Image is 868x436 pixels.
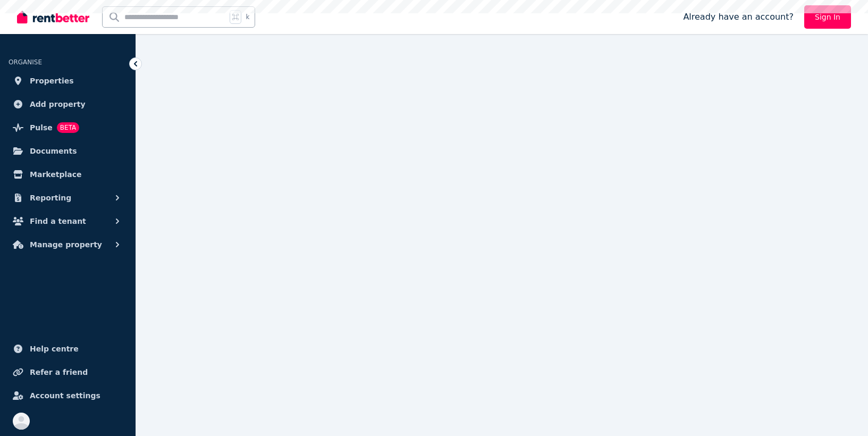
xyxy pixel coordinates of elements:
span: Properties [30,74,74,87]
span: Marketplace [30,168,81,181]
span: Reporting [30,191,71,204]
span: Documents [30,145,77,157]
span: Find a tenant [30,215,86,228]
a: Sign In [804,5,851,29]
a: Add property [9,94,127,115]
span: Manage property [30,238,102,251]
button: Find a tenant [9,211,127,232]
a: Properties [9,70,127,91]
span: Help centre [30,342,79,355]
a: Documents [9,140,127,162]
span: Account settings [30,389,100,402]
span: BETA [57,122,79,133]
span: Add property [30,98,86,111]
button: Manage property [9,234,127,255]
span: Refer a friend [30,366,88,379]
span: k [246,13,249,21]
a: Help centre [9,338,127,359]
span: ORGANISE [9,58,42,66]
img: RentBetter [17,9,89,25]
a: PulseBETA [9,117,127,138]
button: Reporting [9,187,127,208]
a: Account settings [9,385,127,406]
span: Already have an account? [683,11,794,23]
a: Refer a friend [9,362,127,383]
a: Marketplace [9,164,127,185]
span: Pulse [30,121,53,134]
